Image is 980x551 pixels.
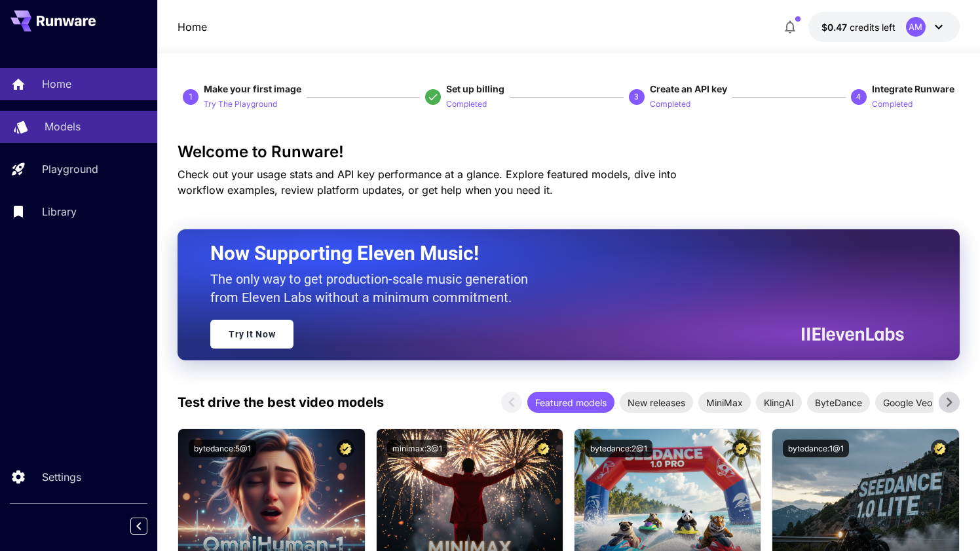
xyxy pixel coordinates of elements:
div: New releases [620,392,693,413]
button: Certified Model – Vetted for best performance and includes a commercial license. [535,440,552,457]
button: minimax:3@1 [387,440,447,457]
button: Completed [872,96,913,111]
button: bytedance:2@1 [585,440,652,457]
p: Playground [42,161,98,177]
button: Try The Playground [204,96,277,111]
button: Certified Model – Vetted for best performance and includes a commercial license. [732,440,750,457]
span: Integrate Runware [872,83,954,94]
span: ByteDance [807,396,870,409]
a: Try It Now [210,320,293,349]
span: New releases [620,396,693,409]
span: KlingAI [756,396,802,409]
button: Collapse sidebar [130,518,147,535]
div: ByteDance [807,392,870,413]
span: $0.47 [821,22,850,33]
p: Completed [650,98,690,111]
span: Create an API key [650,83,727,94]
div: Featured models [527,392,614,413]
button: Completed [650,96,690,111]
p: The only way to get production-scale music generation from Eleven Labs without a minimum commitment. [210,270,538,307]
p: Settings [42,469,81,485]
nav: breadcrumb [178,19,207,35]
span: Set up billing [446,83,504,94]
div: AM [906,17,926,37]
span: Google Veo [875,396,940,409]
button: Completed [446,96,487,111]
span: Make your first image [204,83,301,94]
span: Featured models [527,396,614,409]
button: Certified Model – Vetted for best performance and includes a commercial license. [931,440,949,457]
div: MiniMax [698,392,751,413]
p: Home [42,76,71,92]
button: bytedance:1@1 [783,440,849,457]
p: Completed [872,98,913,111]
div: KlingAI [756,392,802,413]
p: Completed [446,98,487,111]
p: Models [45,119,81,134]
div: Google Veo [875,392,940,413]
span: credits left [850,22,895,33]
p: Library [42,204,77,219]
button: Certified Model – Vetted for best performance and includes a commercial license. [337,440,354,457]
span: Check out your usage stats and API key performance at a glance. Explore featured models, dive int... [178,168,677,197]
button: $0.47422AM [808,12,960,42]
p: 3 [634,91,639,103]
div: Collapse sidebar [140,514,157,538]
p: Try The Playground [204,98,277,111]
h3: Welcome to Runware! [178,143,959,161]
p: 1 [189,91,193,103]
div: $0.47422 [821,20,895,34]
span: MiniMax [698,396,751,409]
p: Test drive the best video models [178,392,384,412]
h2: Now Supporting Eleven Music! [210,241,894,266]
p: 4 [856,91,861,103]
a: Home [178,19,207,35]
button: bytedance:5@1 [189,440,256,457]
